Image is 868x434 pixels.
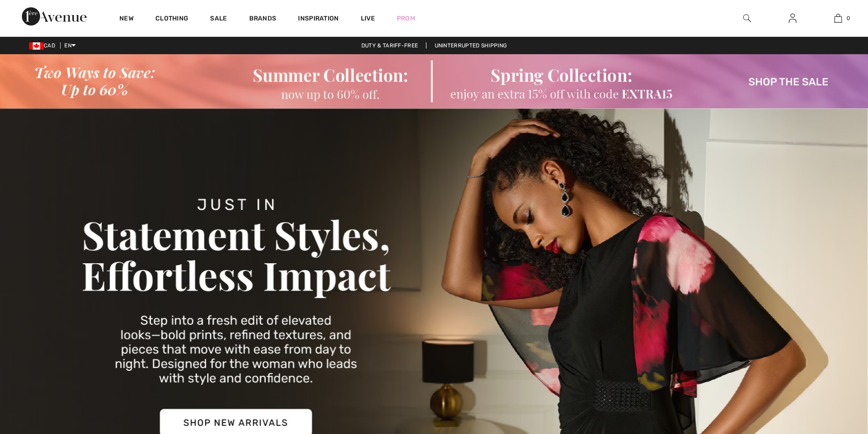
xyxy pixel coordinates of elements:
a: New [119,15,134,24]
a: 0 [816,13,860,24]
a: Sign In [781,13,804,24]
span: EN [64,42,76,49]
iframe: Opens a widget where you can find more information [810,407,859,429]
span: 0 [847,14,850,22]
a: Brands [249,15,277,24]
img: 1ère Avenue [22,7,87,26]
a: Live [361,14,375,23]
img: My Bag [834,13,842,24]
img: My Info [789,13,796,24]
span: CAD [29,42,59,49]
a: Prom [397,14,415,23]
img: search the website [743,13,751,24]
a: Sale [210,15,227,24]
span: Inspiration [298,15,339,24]
a: Clothing [155,15,188,24]
img: Canadian Dollar [29,42,44,50]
